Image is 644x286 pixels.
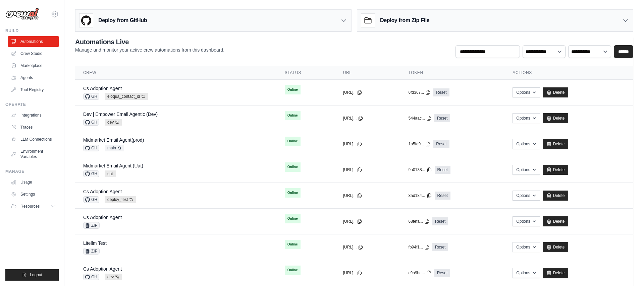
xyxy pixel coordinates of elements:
[409,219,430,224] button: 68fefa...
[5,169,59,174] div: Manage
[75,47,224,53] p: Manage and monitor your active crew automations from this dashboard.
[75,37,224,47] h2: Automations Live
[513,113,540,123] button: Options
[335,66,400,80] th: URL
[83,163,143,168] a: Midmarket Email Agent (Uat)
[8,189,59,200] a: Settings
[409,141,431,147] button: 1a5fd9...
[8,201,59,212] button: Resources
[8,122,59,133] a: Traces
[543,139,569,149] a: Delete
[8,134,59,145] a: LLM Connections
[285,162,301,172] span: Online
[83,170,99,177] span: GH
[8,72,59,83] a: Agents
[8,36,59,47] a: Automations
[513,242,540,252] button: Options
[83,266,122,272] a: Cs Adoption Agent
[435,166,450,174] a: Reset
[8,84,59,95] a: Tool Registry
[513,268,540,278] button: Options
[543,268,569,278] a: Delete
[105,196,136,203] span: deploy_test
[513,139,540,149] button: Options
[83,112,158,117] a: Dev | Empower Email Agentic (Dev)
[8,177,59,188] a: Usage
[543,113,569,123] a: Delete
[75,66,277,80] th: Crew
[5,102,59,107] div: Operate
[8,60,59,71] a: Marketplace
[83,248,100,255] span: ZIP
[400,66,505,80] th: Token
[409,270,432,276] button: c9a9be...
[277,66,335,80] th: Status
[409,244,430,250] button: fb94f1...
[83,222,100,229] span: ZIP
[435,192,450,200] a: Reset
[83,196,99,203] span: GH
[432,217,448,225] a: Reset
[83,119,99,126] span: GH
[105,93,148,100] span: eloqua_contact_id
[20,204,40,209] span: Resources
[504,66,633,80] th: Actions
[543,242,569,252] a: Delete
[543,216,569,226] a: Delete
[5,8,39,20] img: Logo
[105,170,116,177] span: uat
[434,114,450,122] a: Reset
[83,189,122,194] a: Cs Adoption Agent
[433,88,449,96] a: Reset
[5,28,59,33] div: Build
[434,269,450,277] a: Reset
[83,240,107,246] a: Litellm Test
[83,93,99,100] span: GH
[79,14,93,27] img: GitHub Logo
[409,90,431,95] button: 6fd367...
[285,85,301,94] span: Online
[83,145,99,151] span: GH
[513,165,540,175] button: Options
[5,269,59,281] button: Logout
[285,188,301,198] span: Online
[285,240,301,249] span: Online
[8,48,59,59] a: Crew Studio
[409,116,432,121] button: 544aac...
[285,137,301,146] span: Online
[543,191,569,201] a: Delete
[380,16,429,24] h3: Deploy from Zip File
[409,167,432,172] button: 9a0138...
[83,137,144,143] a: Midmarket Email Agent(prod)
[543,165,569,175] a: Delete
[83,274,99,280] span: GH
[285,214,301,223] span: Online
[105,274,122,280] span: dev
[409,193,432,198] button: 3ad184...
[513,87,540,97] button: Options
[513,216,540,226] button: Options
[543,87,569,97] a: Delete
[8,110,59,121] a: Integrations
[432,243,448,251] a: Reset
[8,146,59,162] a: Environment Variables
[513,191,540,201] button: Options
[105,145,124,151] span: main
[105,119,122,126] span: dev
[30,272,42,278] span: Logout
[98,16,147,24] h3: Deploy from GitHub
[83,215,122,220] a: Cs Adoption Agent
[83,86,122,91] a: Cs Adoption Agent
[285,111,301,120] span: Online
[433,140,449,148] a: Reset
[285,266,301,275] span: Online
